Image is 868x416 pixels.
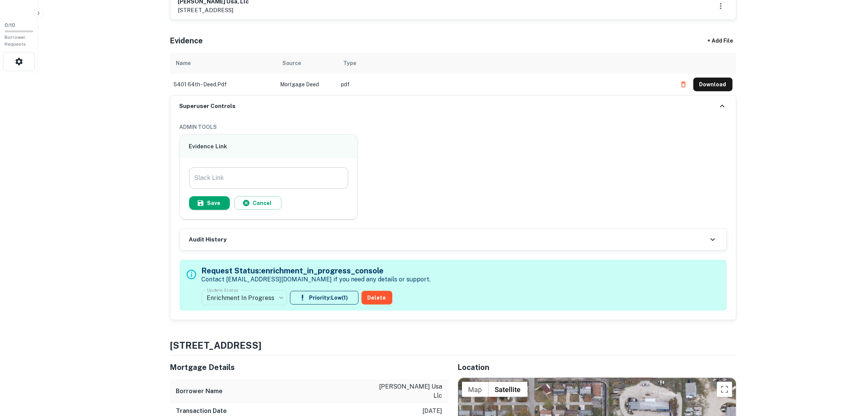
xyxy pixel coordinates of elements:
button: Download [693,78,733,91]
h4: [STREET_ADDRESS] [170,338,736,352]
h5: Location [458,362,736,373]
button: Cancel [234,196,282,210]
div: + Add File [694,34,747,48]
h6: Borrower Name [176,387,223,396]
button: Toggle fullscreen view [717,382,732,397]
button: Delete file [677,78,690,91]
th: Name [170,52,277,74]
h6: ADMIN TOOLS [180,123,727,131]
button: Save [189,196,230,210]
div: scrollable content [170,52,736,95]
h5: Request Status: enrichment_in_progress_console [202,265,431,276]
button: Show satellite imagery [489,382,527,397]
label: Update Status [207,287,239,293]
th: Type [338,52,673,74]
div: Source [283,59,301,68]
h5: Evidence [170,35,203,46]
h6: Superuser Controls [180,102,236,111]
button: Priority:Low(1) [290,291,358,305]
h6: Audit History [189,235,227,244]
div: Name [176,59,191,68]
td: Mortgage Deed [277,74,338,95]
h6: Transaction Date [176,406,227,416]
button: Delete [362,291,392,305]
button: Show street map [462,382,489,397]
th: Source [277,52,338,74]
span: 0 / 10 [5,22,15,28]
div: Type [344,59,357,68]
td: 5401 64th - deed.pdf [170,74,277,95]
td: pdf [338,74,673,95]
h6: Evidence Link [189,142,349,151]
p: [STREET_ADDRESS] [178,6,249,15]
p: Contact [EMAIL_ADDRESS][DOMAIN_NAME] if you need any details or support. [202,275,431,284]
p: [PERSON_NAME] usa llc [374,382,443,400]
iframe: Chat Widget [830,355,868,392]
div: Enrichment In Progress [202,287,287,308]
p: [DATE] [423,406,443,416]
h5: Mortgage Details [170,362,449,373]
span: Borrower Requests [5,35,26,47]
